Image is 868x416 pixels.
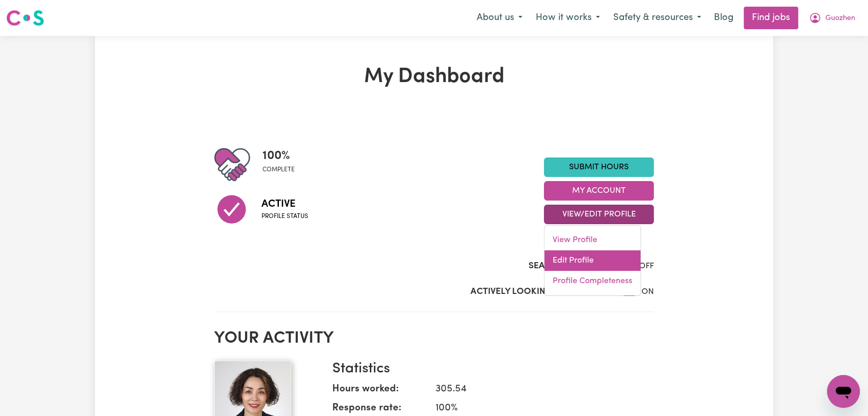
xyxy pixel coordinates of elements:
[214,329,654,348] h2: Your activity
[262,165,295,174] span: complete
[639,262,654,270] span: OFF
[802,7,862,29] button: My Account
[332,382,427,401] dt: Hours worked:
[262,147,295,165] span: 100 %
[544,271,640,291] a: Profile Completeness
[529,260,606,273] label: Search Visibility
[544,250,640,271] a: Edit Profile
[827,375,860,408] iframe: Button to launch messaging window
[825,13,855,24] span: Guozhen
[427,401,646,416] dd: 100 %
[427,382,646,397] dd: 305.54
[332,361,646,378] h3: Statistics
[470,7,529,29] button: About us
[544,230,640,250] a: View Profile
[261,196,308,212] span: Active
[641,288,654,296] span: ON
[544,225,641,296] div: View/Edit Profile
[6,6,44,30] a: Careseekers logo
[261,212,308,221] span: Profile status
[544,181,654,201] button: My Account
[262,147,303,183] div: Profile completeness: 100%
[529,7,607,29] button: How it works
[544,157,654,177] a: Submit Hours
[544,205,654,224] button: View/Edit Profile
[607,7,708,29] button: Safety & resources
[470,285,609,299] label: Actively Looking for Clients
[744,7,798,29] a: Find jobs
[6,9,44,27] img: Careseekers logo
[708,7,740,29] a: Blog
[214,65,654,89] h1: My Dashboard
